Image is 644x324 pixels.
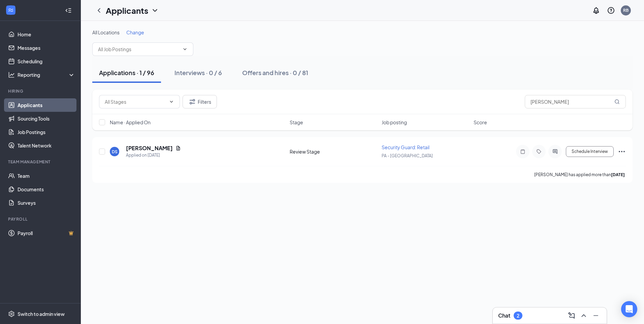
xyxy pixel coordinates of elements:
svg: WorkstreamLogo [7,7,14,13]
div: Open Intercom Messenger [621,301,637,317]
h3: Chat [498,312,510,319]
a: Surveys [18,196,75,209]
div: 2 [517,313,519,319]
a: PayrollCrown [18,226,75,240]
svg: Settings [8,311,15,317]
b: [DATE] [611,172,625,177]
svg: ChevronLeft [95,6,103,14]
svg: ComposeMessage [568,312,576,320]
span: Stage [290,119,303,126]
span: Change [126,29,144,35]
a: Team [18,169,75,183]
div: RB [623,7,629,13]
input: All Job Postings [98,45,180,53]
svg: MagnifyingGlass [614,99,620,104]
span: All Locations [92,29,120,35]
input: All Stages [105,98,166,105]
span: Score [474,119,487,126]
div: Reporting [18,71,75,78]
svg: Minimize [592,312,600,320]
span: Job posting [382,119,407,126]
span: Name · Applied On [110,119,151,126]
div: Team Management [8,159,74,165]
div: Applications · 1 / 96 [99,68,154,77]
button: ChevronUp [578,310,589,321]
a: Home [18,28,75,41]
div: Hiring [8,88,74,94]
svg: ChevronUp [580,312,588,320]
a: Messages [18,41,75,55]
a: Applicants [18,98,75,112]
svg: ChevronDown [169,99,174,104]
p: [PERSON_NAME] has applied more than . [534,172,626,177]
a: Documents [18,183,75,196]
div: DS [112,149,118,155]
a: Sourcing Tools [18,112,75,125]
svg: Note [519,149,527,154]
button: Minimize [590,310,601,321]
svg: ChevronDown [151,6,159,14]
button: Filter Filters [183,95,217,108]
h5: [PERSON_NAME] [126,144,173,152]
svg: ActiveChat [551,149,559,154]
div: Switch to admin view [18,311,65,317]
div: Offers and hires · 0 / 81 [242,68,308,77]
svg: QuestionInfo [607,6,615,14]
svg: Notifications [592,6,600,14]
svg: Ellipses [618,148,626,156]
div: Review Stage [290,148,378,155]
svg: Filter [188,98,196,106]
a: Job Postings [18,125,75,139]
svg: Collapse [65,7,72,14]
a: Talent Network [18,139,75,152]
div: Interviews · 0 / 6 [174,68,222,77]
span: Security Guard: Retail [382,144,429,150]
svg: ChevronDown [182,46,188,52]
svg: Tag [535,149,543,154]
svg: Document [175,145,181,151]
a: Scheduling [18,55,75,68]
span: PA - [GEOGRAPHIC_DATA] [382,153,433,158]
h1: Applicants [106,5,148,16]
button: ComposeMessage [566,310,577,321]
svg: Analysis [8,71,15,78]
div: Applied on [DATE] [126,152,181,159]
button: Schedule Interview [566,146,614,157]
input: Search in applications [525,95,626,108]
div: Payroll [8,216,74,222]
